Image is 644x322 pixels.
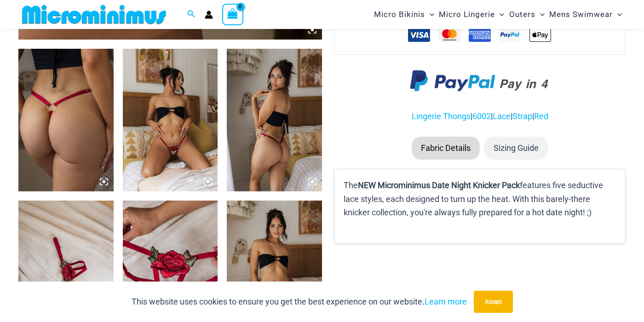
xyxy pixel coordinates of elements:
[512,111,532,121] a: Strap
[372,3,437,26] a: Micro BikinisMenu ToggleMenu Toggle
[613,3,622,26] span: Menu Toggle
[439,3,495,26] span: Micro Lingerie
[222,4,243,25] a: View Shopping Cart, empty
[358,180,520,190] b: NEW Microminimus Date Night Knicker Pack
[227,49,322,191] img: Carla Red 6002 Bottom
[484,137,548,160] li: Sizing Guide
[412,111,471,121] a: Lingerie Thongs
[334,109,626,123] p: | | | |
[18,49,114,191] img: Carla Red 6002 Bottom
[509,3,535,26] span: Outers
[495,3,504,26] span: Menu Toggle
[472,111,491,121] a: 6002
[187,9,195,20] a: Search icon link
[493,111,511,121] a: Lace
[374,3,425,26] span: Micro Bikinis
[370,1,626,28] nav: Site Navigation
[549,3,613,26] span: Mens Swimwear
[425,297,467,306] a: Learn more
[123,49,218,191] img: Carla Red 6002 Bottom
[425,3,434,26] span: Menu Toggle
[344,178,616,219] p: The features five seductive lace styles, each designed to turn up the heat. With this barely-ther...
[474,291,513,313] button: Accept
[18,4,170,25] img: MM SHOP LOGO FLAT
[132,295,467,309] p: This website uses cookies to ensure you get the best experience on our website.
[535,3,545,26] span: Menu Toggle
[412,137,480,160] li: Fabric Details
[534,111,548,121] a: Red
[437,3,506,26] a: Micro LingerieMenu ToggleMenu Toggle
[507,3,547,26] a: OutersMenu ToggleMenu Toggle
[205,11,213,19] a: Account icon link
[547,3,624,26] a: Mens SwimwearMenu ToggleMenu Toggle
